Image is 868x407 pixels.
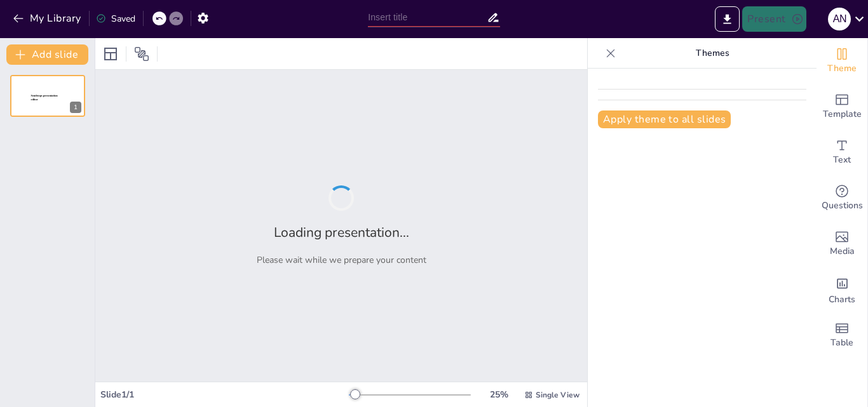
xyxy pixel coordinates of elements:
[621,38,804,69] p: Themes
[829,293,855,307] span: Charts
[10,75,85,117] div: 1
[742,6,806,32] button: Present
[484,389,514,401] div: 25 %
[817,221,867,267] div: Add images, graphics, shapes or video
[817,267,867,312] div: Add charts and graphs
[828,8,851,30] div: A N
[827,62,857,76] span: Theme
[830,244,855,258] span: Media
[257,254,426,266] p: Please wait while we prepare your content
[100,44,121,64] div: Layout
[828,6,851,32] button: A N
[817,130,867,175] div: Add text boxes
[817,38,867,84] div: Change the overall theme
[100,389,349,401] div: Slide 1 / 1
[715,6,740,32] button: Export to PowerPoint
[134,46,149,62] span: Position
[822,199,863,213] span: Questions
[598,110,731,128] button: Apply theme to all slides
[6,44,88,65] button: Add slide
[823,107,862,121] span: Template
[833,153,851,167] span: Text
[817,312,867,358] div: Add a table
[31,95,58,102] span: Sendsteps presentation editor
[831,336,853,350] span: Table
[70,102,81,113] div: 1
[274,224,409,241] h2: Loading presentation...
[817,175,867,221] div: Get real-time input from your audience
[817,84,867,130] div: Add ready made slides
[10,8,86,29] button: My Library
[96,13,135,25] div: Saved
[536,390,580,400] span: Single View
[368,8,487,27] input: Insert title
